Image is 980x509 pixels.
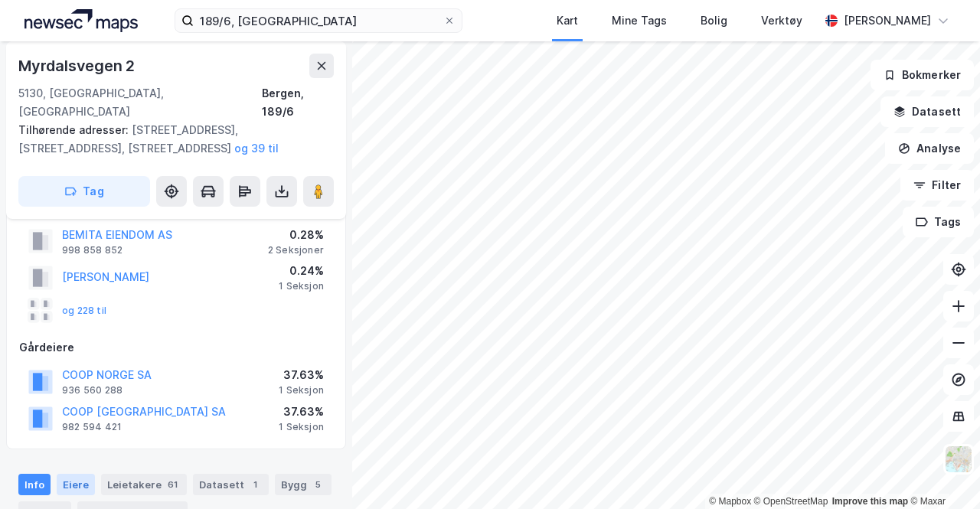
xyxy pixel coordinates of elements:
[900,170,974,201] button: Filter
[18,54,138,78] div: Myrdalsvegen 2
[871,60,974,90] button: Bokmerker
[279,366,324,384] div: 37.63%
[194,9,443,32] input: Søk på adresse, matrikkel, gårdeiere, leietakere eller personer
[18,474,51,495] div: Info
[903,436,980,509] div: Kontrollprogram for chat
[24,9,138,32] img: logo.a4113a55bc3d86da70a041830d287a7e.svg
[18,121,322,158] div: [STREET_ADDRESS], [STREET_ADDRESS], [STREET_ADDRESS]
[165,477,181,492] div: 61
[101,474,187,495] div: Leietakere
[62,244,122,256] div: 998 858 852
[903,207,974,237] button: Tags
[279,421,324,433] div: 1 Seksjon
[903,436,980,509] iframe: Chat Widget
[279,280,324,292] div: 1 Seksjon
[57,474,95,495] div: Eiere
[279,403,324,421] div: 37.63%
[193,474,269,495] div: Datasett
[268,226,324,244] div: 0.28%
[832,496,908,507] a: Improve this map
[279,384,324,396] div: 1 Seksjon
[709,496,751,507] a: Mapbox
[844,11,931,30] div: [PERSON_NAME]
[310,477,325,492] div: 5
[62,421,122,433] div: 982 594 421
[18,123,132,136] span: Tilhørende adresser:
[19,338,333,357] div: Gårdeiere
[268,244,324,256] div: 2 Seksjoner
[754,496,828,507] a: OpenStreetMap
[701,11,727,30] div: Bolig
[612,11,667,30] div: Mine Tags
[885,133,974,164] button: Analyse
[275,474,332,495] div: Bygg
[18,176,150,207] button: Tag
[18,84,262,121] div: 5130, [GEOGRAPHIC_DATA], [GEOGRAPHIC_DATA]
[279,262,324,280] div: 0.24%
[262,84,334,121] div: Bergen, 189/6
[880,96,974,127] button: Datasett
[247,477,263,492] div: 1
[761,11,802,30] div: Verktøy
[557,11,578,30] div: Kart
[62,384,122,396] div: 936 560 288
